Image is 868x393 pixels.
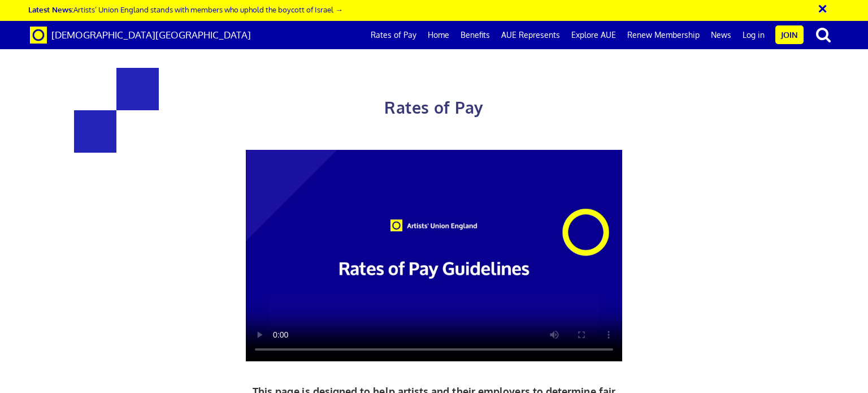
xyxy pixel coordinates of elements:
a: Benefits [455,21,496,49]
a: AUE Represents [496,21,566,49]
a: Home [422,21,455,49]
strong: Latest News: [28,5,73,14]
span: Rates of Pay [384,97,483,118]
button: search [806,23,841,46]
span: [DEMOGRAPHIC_DATA][GEOGRAPHIC_DATA] [51,29,251,41]
a: Brand [DEMOGRAPHIC_DATA][GEOGRAPHIC_DATA] [21,21,259,49]
a: Rates of Pay [365,21,422,49]
a: Log in [737,21,770,49]
a: Renew Membership [622,21,705,49]
a: News [705,21,737,49]
a: Join [775,25,804,44]
a: Latest News:Artists’ Union England stands with members who uphold the boycott of Israel → [28,5,342,14]
a: Explore AUE [566,21,622,49]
